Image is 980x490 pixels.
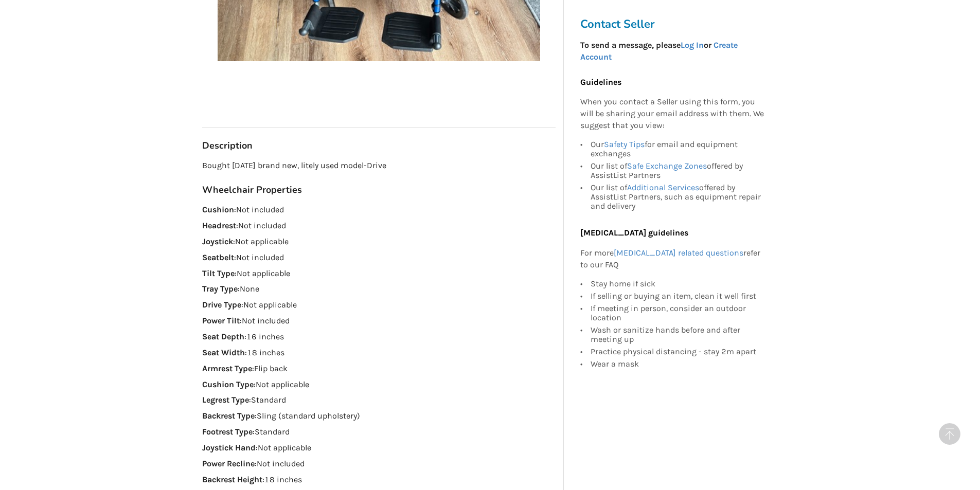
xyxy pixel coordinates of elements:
[202,411,255,421] strong: Backrest Type
[202,252,556,264] p: : Not included
[202,394,556,406] p: : Standard
[202,160,556,172] p: Bought [DATE] brand new, litely used model-Drive
[591,279,764,290] div: Stay home if sick
[202,410,556,422] p: : Sling (standard upholstery)
[591,290,764,302] div: If selling or buying an item, clean it well first
[580,247,764,271] p: For more refer to our FAQ
[202,284,238,294] strong: Tray Type
[591,346,764,358] div: Practice physical distancing - stay 2m apart
[202,442,556,454] p: : Not applicable
[202,347,556,359] p: : 18 inches
[202,443,256,452] strong: Joystick Hand
[580,77,621,87] b: Guidelines
[202,475,262,484] strong: Backrest Height
[614,248,743,258] a: [MEDICAL_DATA] related questions
[202,252,234,262] strong: Seatbelt
[681,40,704,50] a: Log In
[202,395,249,405] strong: Legrest Type
[202,315,556,327] p: : Not included
[202,300,241,310] strong: Drive Type
[202,236,556,248] p: : Not applicable
[202,364,252,373] strong: Armrest Type
[202,427,253,437] strong: Footrest Type
[591,302,764,324] div: If meeting in person, consider an outdoor location
[202,283,556,295] p: : None
[202,204,556,216] p: : Not included
[202,332,244,341] strong: Seat Depth
[202,459,255,468] strong: Power Recline
[202,379,556,391] p: : Not applicable
[202,474,556,486] p: : 18 inches
[202,220,556,232] p: : Not included
[591,182,764,211] div: Our list of offered by AssistList Partners, such as equipment repair and delivery
[580,17,770,31] h3: Contact Seller
[580,97,764,132] p: When you contact a Seller using this form, you will be sharing your email address with them. We s...
[202,299,556,311] p: : Not applicable
[202,379,254,389] strong: Cushion Type
[627,161,707,171] a: Safe Exchange Zones
[627,183,699,192] a: Additional Services
[591,358,764,369] div: Wear a mask
[202,237,233,246] strong: Joystick
[202,140,556,152] h3: Description
[591,160,764,182] div: Our list of offered by AssistList Partners
[202,458,556,470] p: : Not included
[202,331,556,343] p: : 16 inches
[202,316,240,325] strong: Power Tilt
[580,228,688,238] b: [MEDICAL_DATA] guidelines
[591,324,764,346] div: Wash or sanitize hands before and after meeting up
[604,139,645,149] a: Safety Tips
[202,268,235,278] strong: Tilt Type
[202,348,245,357] strong: Seat Width
[202,205,234,214] strong: Cushion
[202,426,556,438] p: : Standard
[202,221,236,230] strong: Headrest
[202,363,556,375] p: : Flip back
[591,140,764,160] div: Our for email and equipment exchanges
[580,40,738,62] strong: To send a message, please or
[202,184,556,196] h3: Wheelchair Properties
[202,268,556,280] p: : Not applicable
